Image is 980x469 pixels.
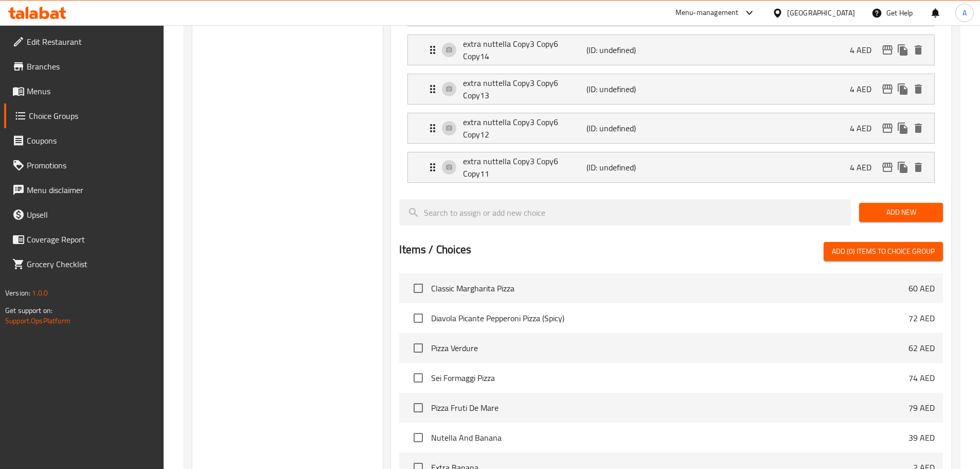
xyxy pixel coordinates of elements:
[399,109,943,148] li: Expand
[27,85,155,97] span: Menus
[880,160,895,175] button: edit
[27,209,155,221] span: Upsell
[4,252,164,276] a: Grocery Checklist
[824,242,943,261] button: Add (0) items to choice group
[4,153,164,178] a: Promotions
[586,122,669,134] p: (ID: undefined)
[399,199,851,225] input: search
[850,44,880,56] p: 4 AED
[4,227,164,252] a: Coverage Report
[675,7,739,19] div: Menu-management
[27,184,155,196] span: Menu disclaimer
[880,81,895,97] button: edit
[586,161,669,173] p: (ID: undefined)
[867,206,935,219] span: Add New
[27,36,155,48] span: Edit Restaurant
[407,367,429,389] span: Select choice
[463,155,586,180] p: extra nuttella Copy3 Copy6 Copy11
[408,35,934,65] div: Expand
[850,122,880,134] p: 4 AED
[431,312,908,324] span: Diavola Picante Pepperoni Pizza (Spicy)
[908,372,935,384] p: 74 AED
[29,110,155,122] span: Choice Groups
[4,103,164,128] a: Choice Groups
[32,286,48,300] span: 1.0.0
[911,120,926,136] button: delete
[4,54,164,79] a: Branches
[463,38,586,62] p: extra nuttella Copy3 Copy6 Copy14
[399,30,943,70] li: Expand
[4,79,164,103] a: Menus
[850,83,880,95] p: 4 AED
[399,148,943,187] li: Expand
[408,74,934,104] div: Expand
[5,304,52,317] span: Get support on:
[407,397,429,419] span: Select choice
[908,402,935,414] p: 79 AED
[431,431,908,444] span: Nutella And Banana
[27,134,155,147] span: Coupons
[407,337,429,359] span: Select choice
[859,203,943,222] button: Add New
[908,312,935,324] p: 72 AED
[586,83,669,95] p: (ID: undefined)
[911,81,926,97] button: delete
[431,402,908,414] span: Pizza Fruti De Mare
[407,277,429,299] span: Select choice
[895,81,911,97] button: duplicate
[408,152,934,182] div: Expand
[407,427,429,448] span: Select choice
[399,242,471,257] h2: Items / Choices
[463,116,586,141] p: extra nuttella Copy3 Copy6 Copy12
[895,160,911,175] button: duplicate
[908,282,935,294] p: 60 AED
[27,159,155,171] span: Promotions
[4,29,164,54] a: Edit Restaurant
[908,431,935,444] p: 39 AED
[408,113,934,143] div: Expand
[5,286,30,300] span: Version:
[4,128,164,153] a: Coupons
[27,258,155,270] span: Grocery Checklist
[586,44,669,56] p: (ID: undefined)
[850,161,880,173] p: 4 AED
[911,160,926,175] button: delete
[908,342,935,354] p: 62 AED
[407,307,429,329] span: Select choice
[399,70,943,109] li: Expand
[4,178,164,202] a: Menu disclaimer
[880,42,895,58] button: edit
[895,42,911,58] button: duplicate
[27,60,155,73] span: Branches
[787,7,855,19] div: [GEOGRAPHIC_DATA]
[5,314,70,327] a: Support.OpsPlatform
[963,7,967,19] span: A
[832,245,935,258] span: Add (0) items to choice group
[27,233,155,246] span: Coverage Report
[431,342,908,354] span: Pizza Verdure
[895,120,911,136] button: duplicate
[463,77,586,101] p: extra nuttella Copy3 Copy6 Copy13
[431,282,908,294] span: Classic Margharita Pizza
[4,202,164,227] a: Upsell
[431,372,908,384] span: Sei Formaggi Pizza
[880,120,895,136] button: edit
[911,42,926,58] button: delete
